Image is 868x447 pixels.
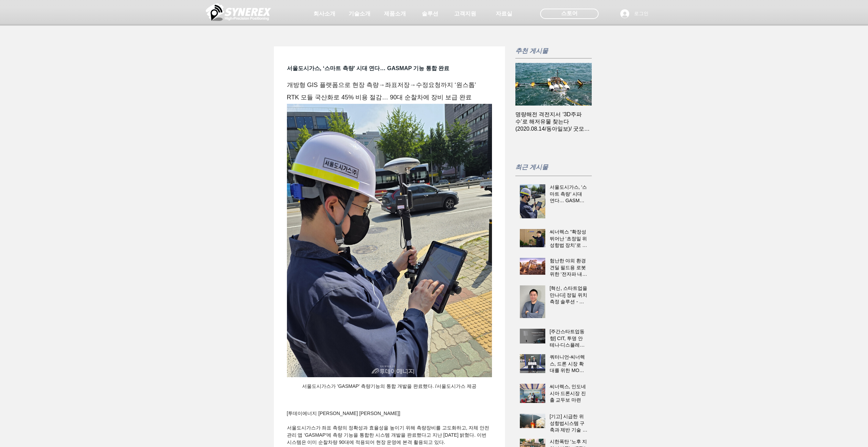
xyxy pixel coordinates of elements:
img: 씨너렉스 “확장성 뛰어난 ‘초정밀 위성항법 장치’로 자율주행 시대 맞이할 것” [520,229,545,247]
a: [혁신, 스타트업을 만나다] 정밀 위치측정 솔루션 - 씨너렉스 [550,285,588,308]
img: 씨너렉스, 인도네시아 드론시장 진출 교두보 마련 [520,384,545,403]
span: 최근 게시물 [515,163,548,171]
a: 험난한 야외 환경 견딜 필드용 로봇 위한 ‘전자파 내성 센서’ 개발 [550,258,588,281]
a: 고객지원 [448,7,482,21]
img: [기고] 시급한 위성항법시스템 구축과 제반 기술 경쟁력 강화 [520,414,545,428]
span: 제품소개 [384,10,406,18]
a: 솔루션 [413,7,447,21]
img: 쿼터니언-씨너렉스, 드론 시장 확대를 위한 MOU 체결 [520,354,545,373]
div: 게시물 목록입니다. 열람할 게시물을 선택하세요. [515,63,592,161]
span: 기술소개 [349,10,371,18]
span: 고객지원 [454,10,476,18]
a: 씨너렉스 “확장성 뛰어난 ‘초정밀 위성항법 장치’로 자율주행 시대 맞이할 것” [550,229,588,252]
button: 로그인 [615,7,653,20]
span: 솔루션 [422,10,438,18]
img: 서울도시가스가 'GASMAP' 측량기능의 통합 개발을 완료했다. /서울도시가스 제공 [287,104,492,377]
span: 자료실 [496,10,512,18]
img: 씨너렉스_White_simbol_대지 1.png [206,2,271,22]
a: 서울도시가스, ‘스마트 측량’ 시대 연다… GASMAP 기능 통합 완료 [550,184,588,207]
h2: 험난한 야외 환경 견딜 필드용 로봇 위한 ‘전자파 내성 센서’ 개발 [550,258,588,278]
a: [기고] 시급한 위성항법시스템 구축과 제반 기술 경쟁력 강화 [550,413,588,436]
h2: [기고] 시급한 위성항법시스템 구축과 제반 기술 경쟁력 강화 [550,413,588,434]
h2: 쿼터니언-씨너렉스, 드론 시장 확대를 위한 MOU 체결 [550,354,588,374]
h2: 씨너렉스, 인도네시아 드론시장 진출 교두보 마련 [550,383,588,404]
span: 회사소개 [313,10,335,18]
span: 스토어 [561,10,578,17]
a: 제품소개 [378,7,412,21]
a: [주간스타트업동향] CIT, 투명 안테나·디스플레이 CES 2025 혁신상 수상 外 [550,328,588,351]
h2: 서울도시가스, ‘스마트 측량’ 시대 연다… GASMAP 기능 통합 완료 [550,184,588,204]
a: 회사소개 [307,7,342,21]
span: 서울도시가스가 좌표 측량의 정확성과 효율성을 높이기 위해 측량장비를 고도화하고, 자체 안전관리 앱 ‘GASMAP’에 측량 기능을 통합한 시스템 개발을 완료했다고 지난 [DAT... [287,425,490,445]
img: [주간스타트업동향] CIT, 투명 안테나·디스플레이 CES 2025 혁신상 수상 外 [520,329,545,344]
div: 스토어 [540,9,599,19]
h2: [주간스타트업동향] CIT, 투명 안테나·디스플레이 CES 2025 혁신상 수상 外 [550,328,588,349]
a: 자료실 [487,7,521,21]
a: 쿼터니언-씨너렉스, 드론 시장 확대를 위한 MOU 체결 [550,354,588,377]
span: 서울도시가스가 'GASMAP' 측량기능의 통합 개발을 완료했다. /서울도시가스 제공 [302,383,476,389]
span: 로그인 [632,10,651,17]
span: [투데이에너지 [PERSON_NAME] [PERSON_NAME]] [287,411,400,416]
a: 명량해전 격전지서 ‘3D주파수’로 해저유물 찾는다(2020.08.14/동아일보)/ 굿모닝 대한민국 라이브 [찐현장속으로] 수중문화재 탐사 현장을 가다 [515,111,592,133]
h2: 씨너렉스 “확장성 뛰어난 ‘초정밀 위성항법 장치’로 자율주행 시대 맞이할 것” [550,229,588,249]
a: 씨너렉스, 인도네시아 드론시장 진출 교두보 마련 [550,383,588,406]
img: 서울도시가스, ‘스마트 측량’ 시대 연다… GASMAP 기능 통합 완료 [520,184,545,218]
img: [혁신, 스타트업을 만나다] 정밀 위치측정 솔루션 - 씨너렉스 [520,285,545,318]
img: 험난한 야외 환경 견딜 필드용 로봇 위한 ‘전자파 내성 센서’ 개발 [520,258,545,275]
a: 기술소개 [342,7,377,21]
h2: [혁신, 스타트업을 만나다] 정밀 위치측정 솔루션 - 씨너렉스 [550,285,588,305]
